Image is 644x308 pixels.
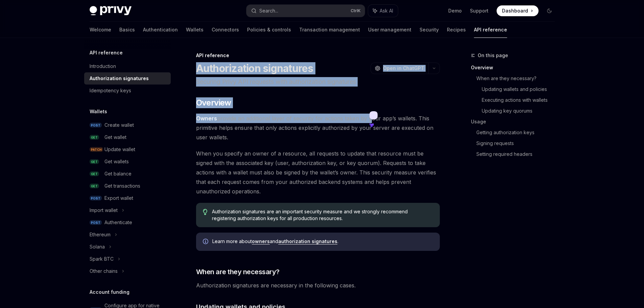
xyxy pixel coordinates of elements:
[196,77,440,87] p: Securing Privy API requests with authorization signatures
[252,238,270,244] a: owners
[90,196,102,201] span: POST
[278,238,337,244] a: authorization signatures
[90,49,123,57] h5: API reference
[368,5,398,17] button: Ask AI
[84,119,171,131] a: POSTCreate wallet
[368,22,411,38] a: User management
[90,255,114,263] div: Spark BTC
[90,243,105,251] div: Solana
[380,7,393,14] span: Ask AI
[471,62,560,73] a: Overview
[186,22,204,38] a: Wallets
[90,220,102,225] span: POST
[482,95,560,105] a: Executing actions with wallets
[90,159,99,164] span: GET
[383,65,424,72] span: Open in ChatGPT
[90,171,99,176] span: GET
[476,73,560,84] a: When are they necessary?
[84,85,171,97] a: Idempotency keys
[196,281,440,290] span: Authorization signatures are necessary in the following cases.
[119,22,135,38] a: Basics
[104,218,132,227] div: Authenticate
[447,22,466,38] a: Recipes
[448,7,462,14] a: Demo
[90,74,149,82] div: Authorization signatures
[84,192,171,204] a: POSTExport wallet
[196,62,313,74] h1: Authorization signatures
[84,180,171,192] a: GETGet transactions
[476,138,560,149] a: Signing requests
[84,131,171,143] a: GETGet wallet
[104,158,129,166] div: Get wallets
[90,267,118,275] div: Other chains
[90,135,99,140] span: GET
[482,105,560,116] a: Updating key quorums
[474,22,507,38] a: API reference
[84,143,171,156] a: PATCHUpdate wallet
[212,22,239,38] a: Connectors
[203,209,208,215] svg: Tip
[90,123,102,128] span: POST
[196,149,440,196] span: When you specify an owner of a resource, all requests to update that resource must be signed with...
[420,22,439,38] a: Security
[482,84,560,95] a: Updating wallets and policies
[476,127,560,138] a: Getting authorization keys
[476,149,560,160] a: Setting required headers
[471,116,560,127] a: Usage
[196,97,231,108] span: Overview
[90,231,111,239] div: Ethereum
[104,133,126,141] div: Get wallet
[84,156,171,168] a: GETGet wallets
[259,7,278,15] div: Search...
[90,6,132,16] img: dark logo
[212,238,433,245] span: Learn more about and .
[143,22,178,38] a: Authentication
[299,22,360,38] a: Transaction management
[196,52,440,59] div: API reference
[84,216,171,229] a: POSTAuthenticate
[90,184,99,189] span: GET
[90,108,107,116] h5: Wallets
[90,62,116,70] div: Introduction
[84,168,171,180] a: GETGet balance
[104,121,134,129] div: Create wallet
[196,115,217,122] a: Owners
[104,170,132,178] div: Get balance
[478,51,508,60] span: On this page
[104,194,133,202] div: Export wallet
[90,288,129,296] h5: Account funding
[351,8,361,14] span: Ctrl K
[90,147,103,152] span: PATCH
[90,87,131,95] div: Idempotency keys
[196,267,280,277] span: When are they necessary?
[84,60,171,72] a: Introduction
[203,239,210,245] svg: Info
[544,5,555,16] button: Toggle dark mode
[470,7,488,14] a: Support
[104,145,135,153] div: Update wallet
[196,114,440,142] span: provide an additional layer of security for actions taken by your app’s wallets. This primitive h...
[502,7,528,14] span: Dashboard
[212,208,433,222] span: Authorization signatures are an important security measure and we strongly recommend registering ...
[104,182,140,190] div: Get transactions
[246,5,365,17] button: Search...CtrlK
[247,22,291,38] a: Policies & controls
[84,72,171,85] a: Authorization signatures
[497,5,539,16] a: Dashboard
[90,22,111,38] a: Welcome
[371,63,428,74] button: Open in ChatGPT
[90,206,118,214] div: Import wallet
